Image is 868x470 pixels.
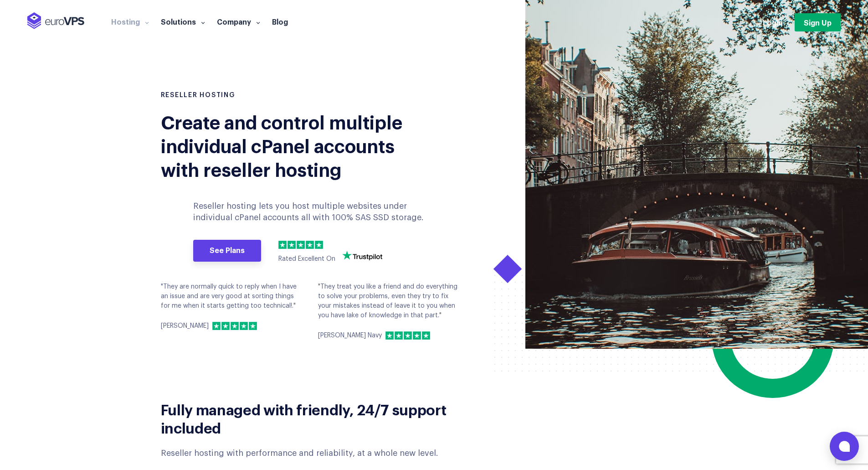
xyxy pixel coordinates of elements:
a: Hosting [105,17,155,26]
p: [PERSON_NAME] [161,321,209,331]
h2: Fully managed with friendly, 24/7 support included [161,400,474,436]
div: Create and control multiple individual cPanel accounts with reseller hosting [161,109,414,181]
div: "They are normally quick to reply when I have an issue and are very good at sorting things for me... [161,282,304,331]
a: Solutions [155,17,211,26]
a: See Plans [193,240,261,262]
a: Company [211,17,266,26]
img: 3 [297,241,305,249]
p: [PERSON_NAME] Navy [318,331,382,341]
h1: RESELLER HOSTING [161,91,427,100]
a: Blog [266,17,294,26]
img: 2 [221,322,230,330]
img: 4 [413,331,421,340]
button: Open chat window [830,432,859,461]
img: 5 [249,322,257,330]
img: 1 [278,241,287,249]
img: EuroVPS [27,12,84,29]
img: 2 [288,241,296,249]
img: 1 [385,331,394,340]
img: 1 [212,322,221,330]
img: 4 [306,241,314,249]
img: 5 [422,331,430,340]
div: "They treat you like a friend and do everything to solve your problems, even they try to fix your... [318,282,462,341]
a: Login [763,17,783,27]
div: Reseller hosting with performance and reliability, at a whole new level. [161,448,474,459]
img: 2 [395,331,403,340]
img: 3 [404,331,412,340]
p: Reseller hosting lets you host multiple websites under individual cPanel accounts all with 100% S... [193,201,427,223]
span: Rated Excellent On [278,256,335,262]
img: 4 [240,322,248,330]
a: Sign Up [795,13,841,31]
img: 3 [231,322,239,330]
img: 5 [315,241,323,249]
